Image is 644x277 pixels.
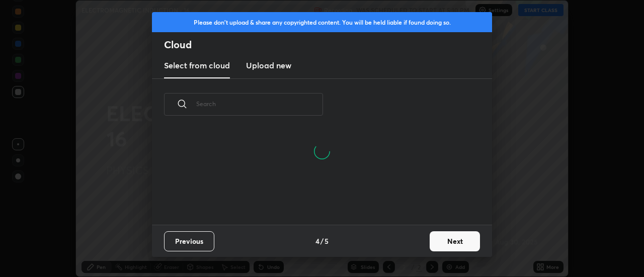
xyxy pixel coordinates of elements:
h4: 4 [315,236,319,246]
div: Please don't upload & share any copyrighted content. You will be held liable if found doing so. [152,12,492,32]
h3: Select from cloud [164,59,230,71]
h4: 5 [325,236,329,246]
input: Search [196,82,323,125]
h3: Upload new [246,59,291,71]
button: Next [430,231,480,251]
h2: Cloud [164,38,492,51]
h4: / [320,236,324,246]
button: Previous [164,231,214,251]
